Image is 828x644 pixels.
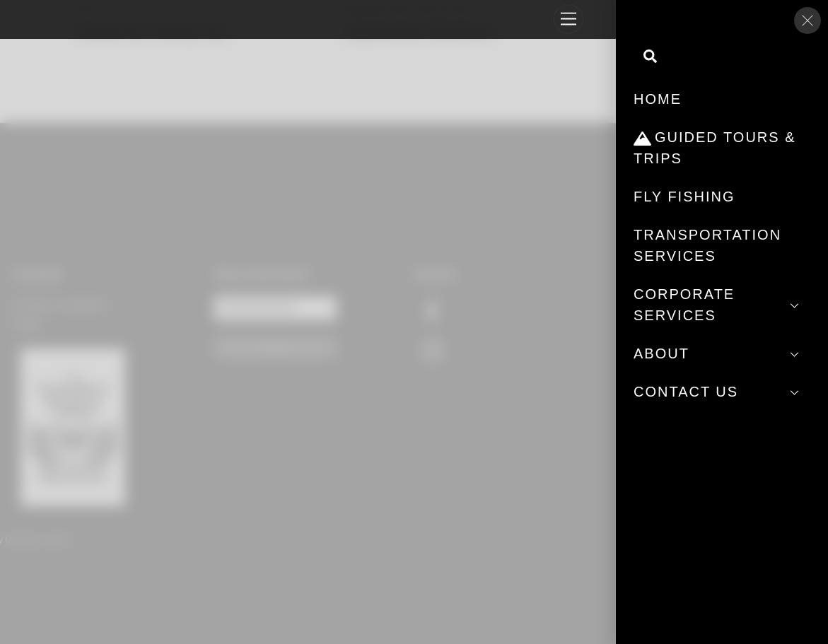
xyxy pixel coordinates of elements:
a: Search [636,42,664,69]
a: Transportation Services [634,216,810,275]
a: Guided Tours & Trips [634,118,810,177]
a: About [634,334,810,373]
a: Contact Us [634,373,810,411]
a: Corporate Services [634,275,810,334]
a: Fly Fishing [634,177,810,216]
a: Close menu [794,7,821,34]
a: Home [634,80,810,118]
